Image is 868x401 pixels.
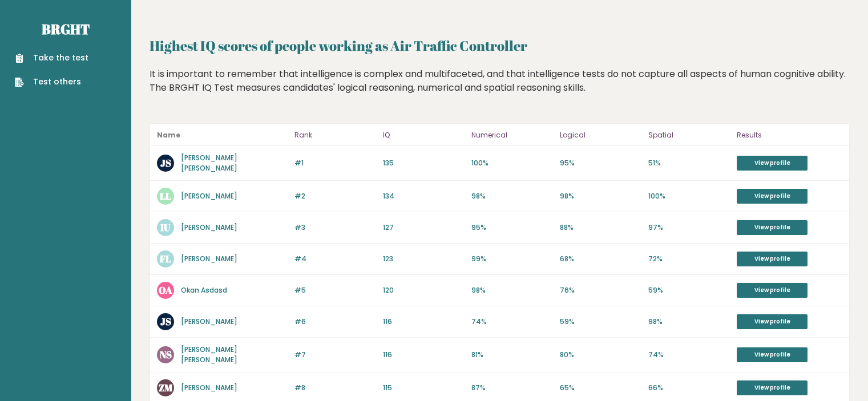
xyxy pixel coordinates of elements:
[160,252,171,265] text: FL
[181,345,237,364] a: [PERSON_NAME] [PERSON_NAME]
[560,222,641,233] p: 88%
[383,128,465,142] p: IQ
[181,317,237,326] a: [PERSON_NAME]
[294,222,376,233] p: #3
[160,315,171,328] text: JS
[383,191,465,201] p: 134
[294,128,376,142] p: Rank
[648,128,730,142] p: Spatial
[294,383,376,393] p: #8
[383,383,465,393] p: 115
[560,128,641,142] p: Logical
[181,285,227,295] a: Okan Asdasd
[560,285,641,295] p: 76%
[560,191,641,201] p: 98%
[181,153,237,173] a: [PERSON_NAME] [PERSON_NAME]
[648,222,730,233] p: 97%
[648,285,730,295] p: 59%
[383,158,465,168] p: 135
[383,222,465,233] p: 127
[737,347,808,362] a: View profile
[181,191,237,201] a: [PERSON_NAME]
[737,128,842,142] p: Results
[737,283,808,298] a: View profile
[181,254,237,264] a: [PERSON_NAME]
[737,252,808,266] a: View profile
[737,156,808,171] a: View profile
[383,350,465,360] p: 116
[471,350,553,360] p: 81%
[648,191,730,201] p: 100%
[160,189,171,202] text: LL
[471,158,553,168] p: 100%
[159,381,173,394] text: ZM
[648,350,730,360] p: 74%
[648,383,730,393] p: 66%
[383,254,465,264] p: 123
[737,380,808,395] a: View profile
[15,52,88,64] a: Take the test
[648,254,730,264] p: 72%
[294,191,376,201] p: #2
[648,158,730,168] p: 51%
[471,285,553,295] p: 98%
[157,130,180,140] b: Name
[648,317,730,327] p: 98%
[560,383,641,393] p: 65%
[181,222,237,232] a: [PERSON_NAME]
[294,158,376,168] p: #1
[471,128,553,142] p: Numerical
[160,156,171,169] text: JS
[294,285,376,295] p: #5
[42,20,90,38] a: Brght
[560,254,641,264] p: 68%
[471,191,553,201] p: 98%
[737,314,808,329] a: View profile
[471,254,553,264] p: 99%
[159,283,172,297] text: OA
[160,221,171,234] text: IU
[560,158,641,168] p: 95%
[383,317,465,327] p: 116
[560,317,641,327] p: 59%
[294,317,376,327] p: #6
[294,350,376,360] p: #7
[560,350,641,360] p: 80%
[471,222,553,233] p: 95%
[737,220,808,235] a: View profile
[737,189,808,204] a: View profile
[383,285,465,295] p: 120
[294,254,376,264] p: #4
[150,35,850,56] h2: Highest IQ scores of people working as Air Traffic Controller
[15,76,88,88] a: Test others
[160,348,172,361] text: NS
[181,383,237,392] a: [PERSON_NAME]
[471,383,553,393] p: 87%
[150,67,850,112] div: It is important to remember that intelligence is complex and multifaceted, and that intelligence ...
[471,317,553,327] p: 74%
